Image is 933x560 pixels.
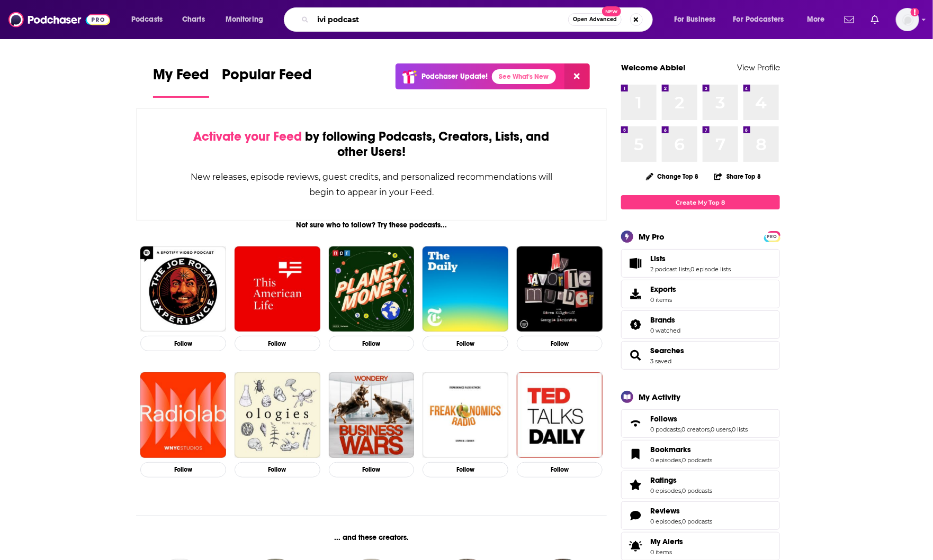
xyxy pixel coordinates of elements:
span: 0 items [650,548,683,556]
a: Show notifications dropdown [867,11,883,29]
button: Change Top 8 [640,170,705,183]
div: My Activity [639,392,680,402]
a: My Feed [153,66,209,98]
a: 0 podcasts [682,456,712,464]
span: Lists [650,254,666,263]
span: My Alerts [625,539,646,554]
a: Follows [650,414,748,424]
button: open menu [726,11,800,28]
a: 0 watched [650,327,680,334]
span: Follows [650,414,677,424]
a: Bookmarks [650,445,712,454]
p: Podchaser Update! [421,72,488,81]
a: Bookmarks [625,447,646,462]
a: 0 podcasts [682,518,712,525]
img: My Favorite Murder with Karen Kilgariff and Georgia Hardstark [517,246,603,332]
button: open menu [800,11,838,28]
span: Podcasts [131,12,163,27]
a: Planet Money [329,246,415,332]
button: Show profile menu [896,8,919,31]
button: Follow [329,336,415,351]
img: Business Wars [329,372,415,458]
span: Bookmarks [621,440,780,469]
img: The Joe Rogan Experience [140,246,226,332]
a: 0 users [711,426,731,433]
span: New [602,6,621,16]
span: , [681,456,682,464]
a: 3 saved [650,357,671,365]
img: TED Talks Daily [517,372,603,458]
a: Welcome Abbie! [621,62,686,72]
img: Podchaser - Follow, Share and Rate Podcasts [8,10,110,30]
button: Follow [140,336,226,351]
button: Follow [517,462,603,478]
a: Create My Top 8 [621,195,780,209]
span: Brands [650,315,675,325]
a: Brands [650,315,680,325]
img: User Profile [896,8,919,31]
div: ... and these creators. [136,533,607,542]
a: 0 episodes [650,487,681,494]
span: Logged in as abbie.hatfield [896,8,919,31]
span: PRO [766,233,778,241]
a: See What's New [492,69,556,84]
span: Reviews [621,501,780,530]
button: Follow [423,336,508,351]
button: open menu [124,11,176,28]
a: Popular Feed [222,66,312,98]
span: , [681,518,682,525]
a: Exports [621,280,780,308]
a: 0 podcasts [650,426,680,433]
button: Follow [235,462,320,478]
span: Monitoring [226,12,263,27]
button: Follow [517,336,603,351]
span: Ratings [650,475,677,485]
span: Searches [650,346,684,355]
span: My Alerts [650,537,683,546]
a: Reviews [625,508,646,523]
div: My Pro [639,232,665,242]
span: , [681,487,682,494]
div: Search podcasts, credits, & more... [294,7,663,32]
span: Open Advanced [573,17,617,22]
button: Follow [140,462,226,478]
span: Follows [621,409,780,438]
a: Searches [625,348,646,363]
span: Bookmarks [650,445,691,454]
div: Not sure who to follow? Try these podcasts... [136,221,607,229]
span: More [807,12,825,27]
a: 0 lists [732,426,748,433]
span: Exports [650,284,676,294]
span: Activate your Feed [193,128,302,144]
span: , [710,426,711,433]
svg: Add a profile image [911,8,919,16]
a: Lists [625,256,646,271]
a: 2 podcast lists [650,265,689,273]
button: Follow [423,462,508,478]
a: Charts [175,11,211,28]
img: This American Life [235,246,320,332]
a: 0 episodes [650,518,681,525]
span: 0 items [650,296,676,304]
span: Lists [621,249,780,278]
span: For Business [674,12,716,27]
img: The Daily [423,246,508,332]
img: Freakonomics Radio [423,372,508,458]
button: open menu [667,11,729,28]
a: Reviews [650,506,712,516]
span: , [731,426,732,433]
img: Radiolab [140,372,226,458]
span: For Podcasters [733,12,784,27]
span: , [689,265,690,273]
span: , [680,426,681,433]
button: Follow [235,336,320,351]
a: Brands [625,317,646,332]
span: Popular Feed [222,66,312,90]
